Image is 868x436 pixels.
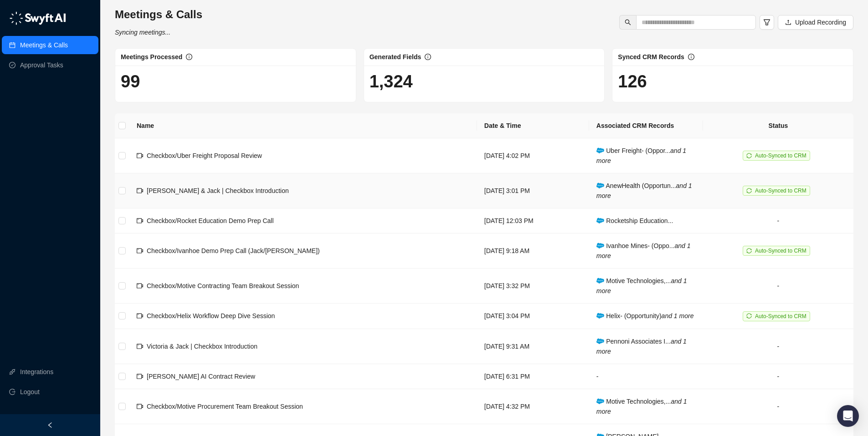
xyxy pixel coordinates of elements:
span: [PERSON_NAME] AI Contract Review [147,373,255,380]
span: video-camera [137,218,143,224]
td: - [703,269,853,304]
span: Auto-Synced to CRM [755,248,806,254]
span: Meetings Processed [121,53,182,61]
span: Auto-Synced to CRM [755,188,806,194]
i: Syncing meetings... [115,29,170,36]
td: [DATE] 9:18 AM [477,233,589,269]
i: and 1 more [596,242,691,259]
span: Uber Freight- (Oppor... [596,147,686,164]
div: Open Intercom Messenger [837,405,859,427]
span: Upload Recording [795,17,846,27]
th: Name [129,113,477,138]
span: Ivanhoe Mines- (Oppo... [596,242,691,259]
h1: 1,324 [370,71,599,92]
span: Logout [20,383,40,401]
span: video-camera [137,283,143,289]
span: Helix- (Opportunity) [596,312,694,319]
td: - [589,364,703,389]
button: Upload Recording [778,15,853,30]
span: info-circle [186,54,192,60]
td: [DATE] 6:31 PM [477,364,589,389]
span: Motive Technologies,... [596,398,687,415]
span: video-camera [137,343,143,350]
td: [DATE] 4:02 PM [477,138,589,173]
i: and 1 more [596,182,692,199]
span: info-circle [688,54,694,60]
img: logo-05li4sbe.png [9,11,66,25]
span: Auto-Synced to CRM [755,313,806,319]
th: Date & Time [477,113,589,138]
a: Approval Tasks [20,56,63,74]
span: video-camera [137,403,143,410]
span: video-camera [137,152,143,159]
span: Rocketship Education... [596,217,673,224]
i: and 1 more [596,398,687,415]
span: Victoria & Jack | Checkbox Introduction [147,343,257,350]
span: Auto-Synced to CRM [755,152,806,159]
span: sync [746,313,752,319]
span: Pennoni Associates I... [596,338,687,355]
span: sync [746,153,752,158]
i: and 1 more [596,338,687,355]
span: Checkbox/Motive Contracting Team Breakout Session [147,282,299,289]
span: video-camera [137,373,143,380]
span: Synced CRM Records [618,53,684,61]
span: sync [746,188,752,193]
span: AnewHealth (Opportun... [596,182,692,199]
td: - [703,208,853,233]
h3: Meetings & Calls [115,7,202,22]
i: and 1 more [662,312,694,319]
td: [DATE] 4:32 PM [477,389,589,424]
span: video-camera [137,188,143,194]
a: Integrations [20,363,53,381]
td: [DATE] 3:32 PM [477,269,589,304]
span: video-camera [137,313,143,319]
h1: 99 [121,71,350,92]
span: Generated Fields [370,53,421,61]
span: Checkbox/Rocket Education Demo Prep Call [147,217,274,224]
i: and 1 more [596,277,687,294]
td: - [703,329,853,364]
td: [DATE] 3:01 PM [477,173,589,208]
span: [PERSON_NAME] & Jack | Checkbox Introduction [147,187,289,194]
span: sync [746,248,752,253]
span: Checkbox/Uber Freight Proposal Review [147,152,262,159]
span: filter [763,19,770,26]
h1: 126 [618,71,847,92]
span: Checkbox/Ivanhoe Demo Prep Call (Jack/[PERSON_NAME]) [147,247,320,254]
span: Motive Technologies,... [596,277,687,294]
span: search [625,19,631,25]
span: logout [9,389,15,395]
td: - [703,389,853,424]
td: - [703,364,853,389]
span: video-camera [137,248,143,254]
td: [DATE] 12:03 PM [477,208,589,233]
td: [DATE] 9:31 AM [477,329,589,364]
td: [DATE] 3:04 PM [477,304,589,329]
a: Meetings & Calls [20,36,68,54]
th: Associated CRM Records [589,113,703,138]
span: left [47,422,53,428]
th: Status [703,113,853,138]
i: and 1 more [596,147,686,164]
span: upload [785,19,791,25]
span: Checkbox/Motive Procurement Team Breakout Session [147,403,303,410]
span: info-circle [425,54,431,60]
span: Checkbox/Helix Workflow Deep Dive Session [147,312,275,319]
